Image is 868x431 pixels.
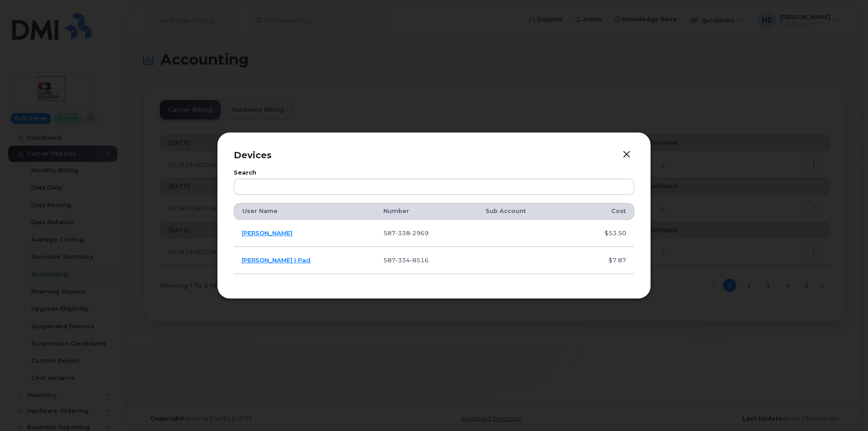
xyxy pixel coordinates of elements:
[396,256,410,264] span: 334
[410,229,429,237] span: 2969
[571,247,634,274] td: $7.87
[242,229,292,237] a: [PERSON_NAME]
[829,392,861,424] iframe: Messenger Launcher
[375,203,477,219] th: Number
[242,256,311,264] a: [PERSON_NAME] I Pad
[234,203,375,219] th: User Name
[396,229,410,237] span: 338
[234,170,634,176] label: Search
[383,229,429,237] span: 587
[410,256,429,264] span: 8516
[571,220,634,247] td: $53.50
[234,149,634,162] p: Devices
[383,256,429,264] span: 587
[477,203,571,219] th: Sub Account
[571,203,634,219] th: Cost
